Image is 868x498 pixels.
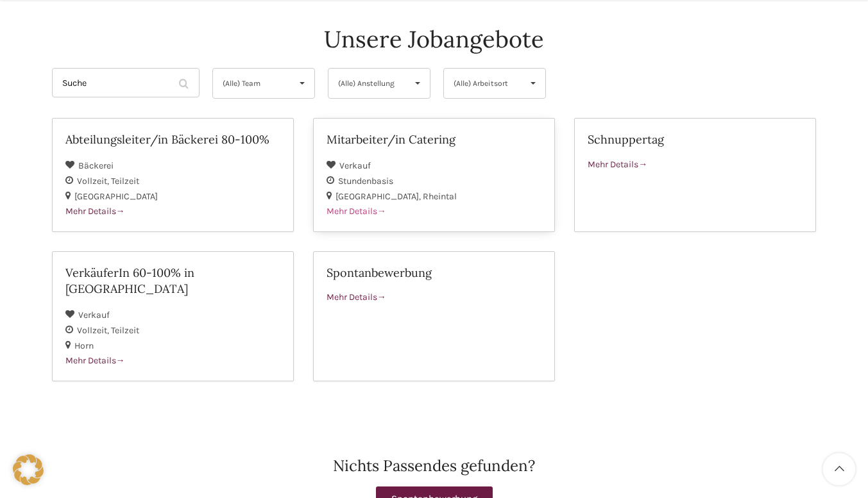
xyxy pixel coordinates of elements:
[338,69,399,98] span: (Alle) Anstellung
[338,176,393,187] span: Stundenbasis
[52,118,294,232] a: Abteilungsleiter/in Bäckerei 80-100% Bäckerei Vollzeit Teilzeit [GEOGRAPHIC_DATA] Mehr Details
[65,206,125,217] span: Mehr Details
[52,458,817,474] h2: Nichts Passendes gefunden?
[574,118,816,232] a: Schnuppertag Mehr Details
[336,191,423,202] span: [GEOGRAPHIC_DATA]
[52,68,200,97] input: Suche
[339,160,371,171] span: Verkauf
[588,159,647,170] span: Mehr Details
[111,325,139,336] span: Teilzeit
[327,292,386,303] span: Mehr Details
[77,325,111,336] span: Vollzeit
[423,191,457,202] span: Rheintal
[327,131,541,147] h2: Mitarbeiter/in Catering
[78,310,110,320] span: Verkauf
[74,191,158,202] span: [GEOGRAPHIC_DATA]
[223,69,284,98] span: (Alle) Team
[290,69,314,98] span: ▾
[405,69,430,98] span: ▾
[52,251,294,381] a: VerkäuferIn 60-100% in [GEOGRAPHIC_DATA] Verkauf Vollzeit Teilzeit Horn Mehr Details
[454,69,515,98] span: (Alle) Arbeitsort
[313,251,555,381] a: Spontanbewerbung Mehr Details
[111,176,139,187] span: Teilzeit
[823,453,855,485] a: Scroll to top button
[521,69,545,98] span: ▾
[65,265,280,297] h2: VerkäuferIn 60-100% in [GEOGRAPHIC_DATA]
[65,355,125,366] span: Mehr Details
[324,23,544,55] h4: Unsere Jobangebote
[65,131,280,147] h2: Abteilungsleiter/in Bäckerei 80-100%
[327,265,541,281] h2: Spontanbewerbung
[77,176,111,187] span: Vollzeit
[588,131,803,147] h2: Schnuppertag
[78,160,114,171] span: Bäckerei
[74,340,94,351] span: Horn
[313,118,555,232] a: Mitarbeiter/in Catering Verkauf Stundenbasis [GEOGRAPHIC_DATA] Rheintal Mehr Details
[327,206,386,217] span: Mehr Details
